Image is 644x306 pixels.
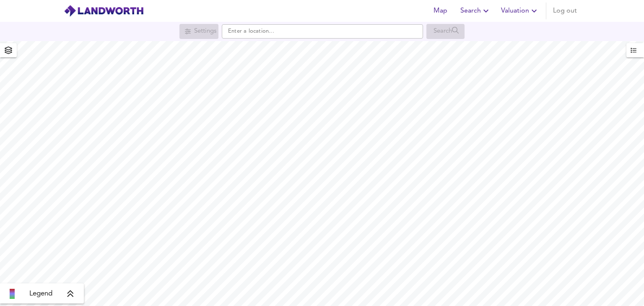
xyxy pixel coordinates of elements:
[498,3,543,19] button: Valuation
[222,24,423,39] input: Enter a location...
[426,24,465,39] div: Search for a location first or explore the map
[64,5,144,17] img: logo
[457,3,494,19] button: Search
[460,5,491,17] span: Search
[179,24,218,39] div: Search for a location first or explore the map
[29,289,52,299] span: Legend
[427,3,454,19] button: Map
[501,5,539,17] span: Valuation
[553,5,577,17] span: Log out
[550,3,580,19] button: Log out
[430,5,450,17] span: Map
